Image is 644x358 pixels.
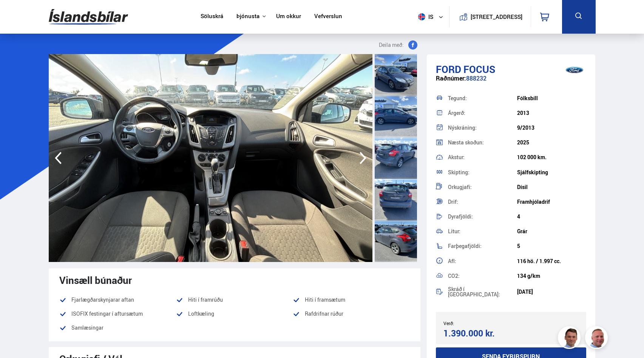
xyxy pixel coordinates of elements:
div: Árgerð: [448,110,517,116]
button: Open LiveChat chat widget [6,3,29,26]
div: CO2: [448,273,517,279]
div: 2025 [517,139,586,146]
div: 102 000 km. [517,154,586,160]
div: Sjálfskipting [517,169,586,175]
div: Dísil [517,184,586,190]
div: 9/2013 [517,125,586,131]
span: Ford [436,62,461,76]
div: 5 [517,243,586,249]
div: 134 g/km [517,273,586,279]
img: G0Ugv5HjCgRt.svg [49,5,128,29]
li: Loftkæling [176,309,293,318]
img: svg+xml;base64,PHN2ZyB4bWxucz0iaHR0cDovL3d3dy53My5vcmcvMjAwMC9zdmciIHdpZHRoPSI1MTIiIGhlaWdodD0iNT... [418,13,425,20]
span: is [415,13,434,20]
div: Litur: [448,229,517,234]
li: Hiti í framrúðu [176,295,293,304]
div: Nýskráning: [448,125,517,130]
div: Vinsæll búnaður [59,274,410,286]
div: Næsta skoðun: [448,140,517,145]
li: Hiti í framsætum [293,295,409,304]
span: Raðnúmer: [436,74,466,82]
a: Um okkur [276,13,301,21]
div: 888232 [436,75,587,90]
div: Farþegafjöldi: [448,243,517,249]
div: 1.390.000 kr. [443,328,509,338]
li: Samlæsingar [59,323,176,332]
div: 116 hö. / 1.997 cc. [517,258,586,264]
span: Deila með: [379,40,404,50]
button: is [415,6,449,28]
div: Afl: [448,259,517,264]
div: Tegund: [448,96,517,101]
div: Fólksbíll [517,95,586,101]
a: Söluskrá [201,13,223,21]
img: FbJEzSuNWCJXmdc-.webp [559,327,582,350]
div: Grár [517,228,586,234]
div: Skipting: [448,170,517,175]
button: Þjónusta [236,13,259,20]
button: [STREET_ADDRESS] [474,14,520,20]
div: Dyrafjöldi: [448,214,517,219]
li: ISOFIX festingar í aftursætum [59,309,176,318]
li: Fjarlægðarskynjarar aftan [59,295,176,304]
a: Vefverslun [314,13,342,21]
div: [DATE] [517,289,586,295]
div: Orkugjafi: [448,184,517,190]
div: Skráð í [GEOGRAPHIC_DATA]: [448,287,517,297]
div: Akstur: [448,155,517,160]
button: Deila með: [376,40,420,50]
div: Verð: [443,321,511,326]
div: 2013 [517,110,586,116]
img: siFngHWaQ9KaOqBr.png [586,327,609,350]
div: Drif: [448,199,517,205]
img: brand logo [559,58,590,82]
li: Rafdrifnar rúður [293,309,409,318]
div: Framhjóladrif [517,199,586,205]
div: 4 [517,214,586,220]
span: Focus [463,62,495,76]
a: [STREET_ADDRESS] [453,6,527,28]
img: 1883920.jpeg [49,54,372,262]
